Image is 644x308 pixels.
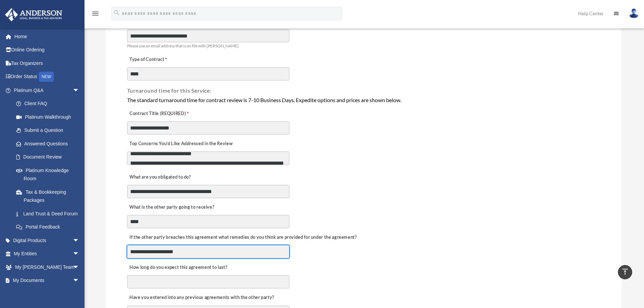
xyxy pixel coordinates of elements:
a: Answered Questions [9,137,90,150]
i: menu [91,9,99,18]
label: How long do you expect this agreement to last? [127,263,229,272]
label: Type of Contract [127,55,195,64]
img: User Pic [629,8,639,18]
a: menu [91,12,99,18]
div: The standard turnaround time for contract review is 7-10 Business Days. Expedite options and pric... [127,96,600,104]
label: Contract Title (REQUIRED) [127,109,195,118]
a: Online Ordering [5,43,90,57]
a: Home [5,30,90,43]
label: Top Concerns You’d Like Addressed in the Review [127,139,235,148]
a: My [PERSON_NAME] Teamarrow_drop_down [5,260,90,274]
span: Please use an email address that is on file with [PERSON_NAME] [127,43,239,48]
span: arrow_drop_down [73,260,86,274]
label: What are you obligated to do? [127,172,195,182]
a: Submit a Question [9,124,90,137]
a: vertical_align_top [618,265,632,279]
a: My Documentsarrow_drop_down [5,274,90,287]
label: Have you entered into any previous agreements with the other party? [127,293,276,302]
a: Order StatusNEW [5,70,90,84]
a: Document Review [9,150,86,164]
span: arrow_drop_down [73,274,86,288]
a: Portal Feedback [9,220,90,234]
span: arrow_drop_down [73,234,86,247]
a: Client FAQ [9,97,90,111]
a: Land Trust & Deed Forum [9,207,90,220]
span: arrow_drop_down [73,84,86,97]
a: Digital Productsarrow_drop_down [5,234,90,247]
a: Platinum Walkthrough [9,110,90,124]
label: What is the other party going to receive? [127,203,216,212]
a: Platinum Knowledge Room [9,164,90,185]
i: vertical_align_top [621,268,629,276]
a: Tax & Bookkeeping Packages [9,185,90,207]
label: If the other party breaches this agreement what remedies do you think are provided for under the ... [127,233,359,242]
div: NEW [39,72,54,82]
a: Platinum Q&Aarrow_drop_down [5,84,90,97]
a: My Entitiesarrow_drop_down [5,247,90,261]
img: Anderson Advisors Platinum Portal [3,8,64,21]
span: arrow_drop_down [73,247,86,261]
a: Tax Organizers [5,56,90,70]
span: Turnaround time for this Service: [127,87,212,94]
i: search [113,9,120,17]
